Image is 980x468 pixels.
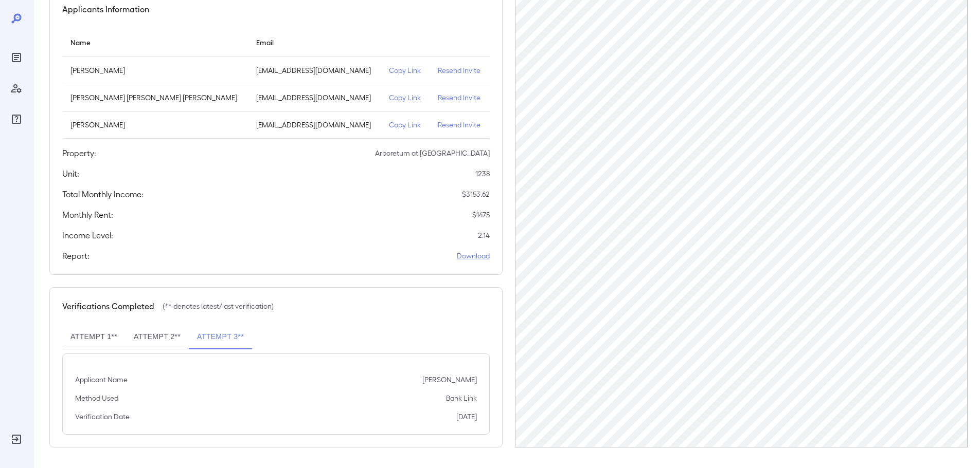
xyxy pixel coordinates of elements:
h5: Property: [62,147,96,159]
p: Method Used [75,393,118,403]
p: [EMAIL_ADDRESS][DOMAIN_NAME] [256,65,372,76]
h5: Monthly Rent: [62,209,113,221]
p: $ 3153.62 [462,189,490,199]
button: Attempt 2** [126,325,189,349]
th: Email [248,28,381,57]
p: Copy Link [389,65,421,76]
p: Applicant Name [75,375,128,385]
p: Resend Invite [438,65,482,76]
th: Name [62,28,248,57]
p: Resend Invite [438,92,482,103]
p: $ 1475 [472,210,490,220]
p: (** denotes latest/last verification) [163,301,274,311]
p: [DATE] [456,411,477,422]
table: simple table [62,28,490,139]
p: Bank Link [446,393,477,403]
p: 1238 [475,169,490,179]
div: Log Out [8,431,25,447]
p: Verification Date [75,411,130,422]
p: [PERSON_NAME] [70,120,240,130]
div: Reports [8,49,25,66]
h5: Report: [62,250,90,262]
p: Copy Link [389,120,421,130]
h5: Income Level: [62,229,113,241]
button: Attempt 3** [189,325,252,349]
p: 2.14 [478,230,490,240]
a: Download [457,251,490,261]
p: Resend Invite [438,120,482,130]
p: [EMAIL_ADDRESS][DOMAIN_NAME] [256,120,372,130]
p: [PERSON_NAME] [70,65,240,76]
p: [EMAIL_ADDRESS][DOMAIN_NAME] [256,92,372,103]
p: Arboretum at [GEOGRAPHIC_DATA] [375,148,490,158]
h5: Total Monthly Income: [62,188,144,200]
div: FAQ [8,111,25,127]
h5: Verifications Completed [62,300,154,312]
div: Manage Users [8,80,25,97]
h5: Unit: [62,167,79,180]
p: Copy Link [389,92,421,103]
p: [PERSON_NAME] [PERSON_NAME] [PERSON_NAME] [70,92,240,103]
h5: Applicants Information [62,3,149,15]
button: Attempt 1** [62,325,126,349]
p: [PERSON_NAME] [422,375,477,385]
